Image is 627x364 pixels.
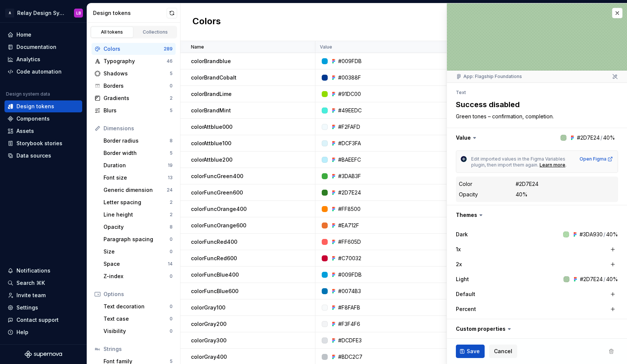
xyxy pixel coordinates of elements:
[93,9,167,17] div: Design tokens
[92,68,176,80] a: Shadows5
[4,326,82,338] button: Help
[16,304,38,311] div: Settings
[104,248,170,255] div: Size
[580,231,603,238] div: #3DA930
[104,223,170,231] div: Opacity
[338,304,360,311] div: #F8FAFB
[104,162,168,169] div: Duration
[104,107,170,114] div: Blurs
[191,57,231,65] p: colorBrandblue
[191,287,238,295] p: colorFuncBlue600
[4,302,82,314] a: Settings
[606,276,618,283] div: 40%
[167,187,173,193] div: 24
[456,305,476,313] label: Percent
[338,287,361,295] div: #0074B3
[104,57,167,65] div: Typography
[191,123,232,131] p: colorAttblue000
[338,353,362,361] div: #BDC2C7
[170,150,173,156] div: 5
[4,29,82,41] a: Home
[338,90,361,98] div: #91DC00
[338,222,359,229] div: #EA712F
[101,172,176,184] a: Font size13
[489,345,517,358] button: Cancel
[104,125,173,132] div: Dimensions
[104,149,170,157] div: Border width
[104,70,170,77] div: Shadows
[191,304,225,311] p: colorGray100
[76,10,81,16] div: LB
[565,162,566,168] span: .
[338,172,361,180] div: #3DAB3F
[456,345,485,358] button: Save
[104,260,168,268] div: Space
[467,348,480,355] span: Save
[101,135,176,147] a: Border radius8
[16,140,62,147] div: Storybook stories
[101,196,176,208] a: Letter spacing2
[101,270,176,282] a: Z-index0
[338,107,362,114] div: #49EEDC
[92,105,176,116] a: Blurs5
[191,238,237,246] p: colorFuncRed400
[4,314,82,326] button: Contact support
[191,222,246,229] p: colorFuncOrange600
[16,152,51,159] div: Data sources
[104,273,170,280] div: Z-index
[454,111,617,122] textarea: Green tones – confirmation, completion.
[191,140,231,147] p: colorAttblue100
[580,156,613,162] a: Open Figma
[104,82,170,90] div: Borders
[456,290,475,298] label: Default
[16,56,40,63] div: Analytics
[494,348,512,355] span: Cancel
[338,205,361,213] div: #FF8500
[101,209,176,221] a: Line height2
[168,175,173,181] div: 13
[338,123,360,131] div: #F2FAFD
[191,205,247,213] p: colorFuncOrange400
[170,236,173,242] div: 0
[6,91,50,97] div: Design system data
[170,328,173,334] div: 0
[338,156,361,164] div: #BAEEFC
[16,43,56,51] div: Documentation
[603,276,605,283] div: /
[17,9,65,17] div: Relay Design System
[456,231,468,238] label: Dark
[104,211,170,218] div: Line height
[456,74,522,80] div: App: Flagship Foundations
[16,279,45,287] div: Search ⌘K
[459,180,472,188] div: Color
[456,90,466,95] li: Text
[104,186,167,194] div: Generic dimension
[4,53,82,65] a: Analytics
[170,316,173,322] div: 0
[338,189,361,196] div: #2D7E24
[338,337,362,344] div: #DCDFE3
[4,100,82,112] a: Design tokens
[338,271,362,279] div: #009FDB
[92,43,176,55] a: Colors289
[104,137,170,144] div: Border radius
[459,191,478,198] div: Opacity
[101,221,176,233] a: Opacity8
[93,29,131,35] div: All tokens
[104,174,168,181] div: Font size
[191,90,232,98] p: colorBrandLime
[606,231,618,238] div: 40%
[168,162,173,168] div: 19
[92,80,176,92] a: Borders0
[104,327,170,335] div: Visibility
[191,255,237,262] p: colorFuncRed600
[516,191,528,198] div: 40%
[101,233,176,245] a: Paragraph spacing0
[104,290,173,298] div: Options
[4,113,82,125] a: Components
[16,31,31,38] div: Home
[104,94,170,102] div: Gradients
[16,316,59,324] div: Contact support
[137,29,174,35] div: Collections
[92,92,176,104] a: Gradients2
